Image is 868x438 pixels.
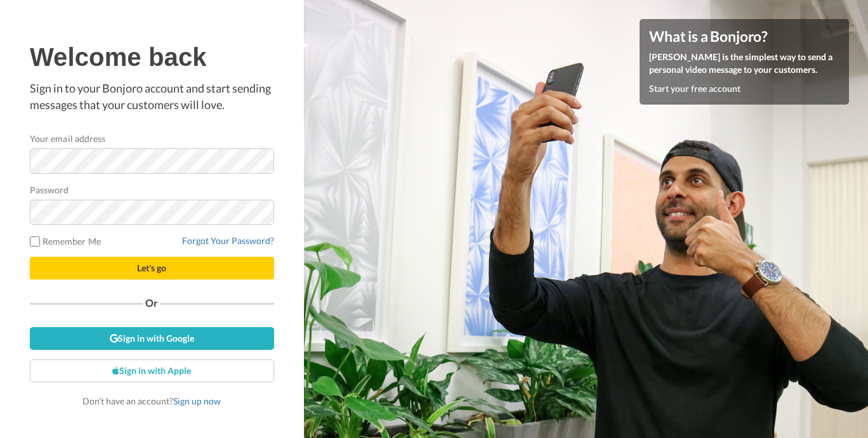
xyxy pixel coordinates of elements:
[649,29,839,44] h4: What is a Bonjoro?
[30,183,69,196] label: Password
[649,83,740,94] a: Start your free account
[649,51,839,76] p: [PERSON_NAME] is the simplest way to send a personal video message to your customers.
[30,81,274,113] p: Sign in to your Bonjoro account and start sending messages that your customers will love.
[182,235,274,246] a: Forgot Your Password?
[30,235,101,248] label: Remember Me
[173,396,221,406] a: Sign up now
[30,257,274,280] button: Let's go
[30,327,274,350] a: Sign in with Google
[30,359,274,382] a: Sign in with Apple
[30,132,105,145] label: Your email address
[30,43,274,71] h1: Welcome back
[137,262,166,273] span: Let's go
[30,236,40,247] input: Remember Me
[82,396,221,406] span: Don’t have an account?
[143,299,161,307] span: Or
